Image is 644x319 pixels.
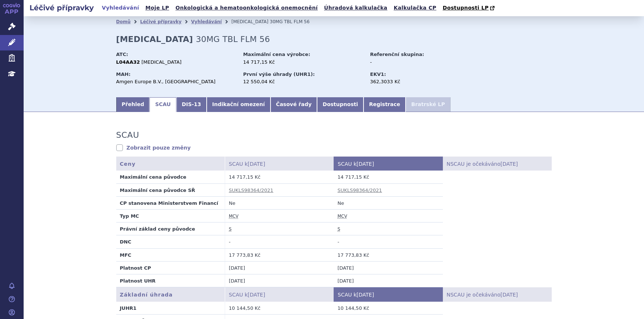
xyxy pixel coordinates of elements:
span: [DATE] [248,292,265,298]
strong: Právní základ ceny původce [120,226,195,232]
span: [MEDICAL_DATA] [231,19,268,24]
strong: ATC: [116,52,128,57]
strong: DNC [120,239,131,245]
strong: L04AA32 [116,59,140,65]
td: 14 717,15 Kč [225,171,334,183]
span: [DATE] [357,292,374,298]
h2: Léčivé přípravky [24,3,100,13]
span: [DATE] [500,161,518,167]
abbr: stanovena nebo změněna ve správním řízení podle zákona č. 48/1997 Sb. ve znění účinném od 1.1.2008 [338,227,340,232]
td: 17 773,83 Kč [225,248,334,261]
strong: Platnost UHR [120,278,156,284]
td: Ne [225,196,334,209]
a: Časové řady [271,97,317,112]
a: Úhradová kalkulačka [322,3,390,13]
a: Dostupnosti [317,97,364,112]
td: Ne [334,196,443,209]
td: 10 144,50 Kč [334,302,443,315]
a: Zobrazit pouze změny [116,144,191,151]
td: 10 144,50 Kč [225,302,334,315]
span: [DATE] [357,161,374,167]
strong: Maximální cena výrobce: [243,52,310,57]
strong: Referenční skupina: [370,52,424,57]
strong: MFC [120,252,131,258]
strong: Typ MC [120,213,139,219]
span: [DATE] [248,161,265,167]
h3: SCAU [116,130,139,140]
td: [DATE] [334,261,443,274]
span: 30MG TBL FLM 56 [270,19,310,24]
td: 17 773,83 Kč [334,248,443,261]
abbr: maximální cena výrobce [338,214,347,219]
td: 14 717,15 Kč [334,171,443,183]
td: - [334,235,443,248]
span: [MEDICAL_DATA] [141,59,182,65]
a: SUKLS98364/2021 [229,187,273,193]
div: - [370,59,453,66]
a: Přehled [116,97,150,112]
a: DIS-13 [176,97,207,112]
th: NSCAU je očekáváno [443,287,552,302]
th: Základní úhrada [116,287,225,302]
strong: [MEDICAL_DATA] [116,35,193,44]
strong: CP stanovena Ministerstvem Financí [120,200,218,206]
div: 12 550,04 Kč [243,78,363,85]
th: SCAU k [334,287,443,302]
strong: Platnost CP [120,265,151,271]
a: Moje LP [143,3,171,13]
a: Registrace [364,97,406,112]
abbr: stanovena nebo změněna ve správním řízení podle zákona č. 48/1997 Sb. ve znění účinném od 1.1.2008 [229,227,231,232]
a: Domů [116,19,131,24]
th: NSCAU je očekáváno [443,157,552,171]
div: 362,3033 Kč [370,78,453,85]
td: [DATE] [225,261,334,274]
td: - [225,235,334,248]
div: Amgen Europe B.V., [GEOGRAPHIC_DATA] [116,78,236,85]
abbr: maximální cena výrobce [229,214,238,219]
div: 14 717,15 Kč [243,59,363,66]
a: Vyhledávání [191,19,222,24]
strong: Maximální cena původce [120,174,186,180]
th: Ceny [116,157,225,171]
span: [DATE] [500,292,518,298]
strong: Maximální cena původce SŘ [120,187,195,193]
a: Kalkulačka CP [392,3,439,13]
a: SCAU [149,97,176,112]
a: Onkologická a hematoonkologická onemocnění [173,3,320,13]
a: Indikační omezení [207,97,271,112]
td: [DATE] [225,274,334,287]
span: 30MG TBL FLM 56 [196,35,270,44]
strong: EKV1: [370,71,386,77]
th: SCAU k [334,157,443,171]
a: Léčivé přípravky [140,19,182,24]
th: SCAU k [225,157,334,171]
a: SUKLS98364/2021 [338,187,382,193]
strong: První výše úhrady (UHR1): [243,71,315,77]
a: Vyhledávání [100,3,141,13]
strong: JUHR1 [120,305,137,311]
th: SCAU k [225,287,334,302]
a: Dostupnosti LP [440,3,498,13]
strong: MAH: [116,71,131,77]
td: [DATE] [334,274,443,287]
span: Dostupnosti LP [442,5,489,11]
